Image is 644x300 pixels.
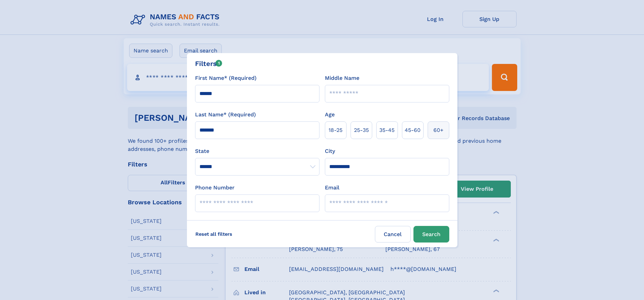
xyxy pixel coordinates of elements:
label: Reset all filters [191,226,237,242]
label: Phone Number [195,184,235,192]
label: First Name* (Required) [195,74,257,82]
span: 60+ [433,126,444,134]
span: 25‑35 [354,126,369,134]
label: Middle Name [325,74,359,82]
label: Cancel [375,226,411,243]
label: City [325,147,335,155]
label: Last Name* (Required) [195,111,256,119]
span: 35‑45 [379,126,395,134]
span: 18‑25 [329,126,342,134]
span: 45‑60 [405,126,421,134]
label: Age [325,111,335,119]
label: Email [325,184,339,192]
button: Search [413,226,449,243]
label: State [195,147,319,155]
div: Filters [195,59,222,69]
